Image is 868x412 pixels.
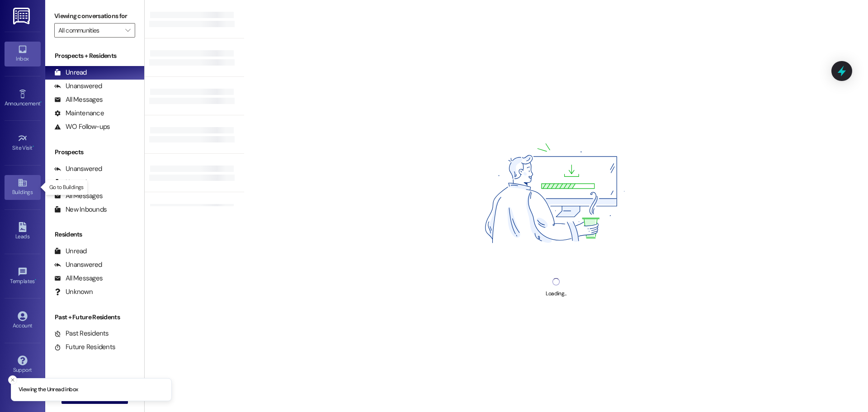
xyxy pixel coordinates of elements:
div: Unread [54,178,87,187]
a: Support [5,353,41,377]
div: Prospects [45,147,144,157]
div: Unread [54,246,87,256]
p: Viewing the Unread inbox [19,386,78,394]
p: Go to Buildings [49,184,84,191]
div: All Messages [54,274,103,283]
a: Templates • [5,264,41,289]
div: Loading... [546,289,566,298]
div: Past Residents [54,329,109,338]
button: Close toast [8,375,17,384]
div: Prospects + Residents [45,51,144,61]
span: • [40,99,42,105]
div: Maintenance [54,109,104,118]
i:  [125,27,130,34]
div: Unknown [54,287,93,297]
div: Unanswered [54,260,102,270]
div: Unread [54,68,87,77]
div: Residents [45,230,144,239]
div: Unanswered [54,164,102,174]
label: Viewing conversations for [54,9,135,23]
div: All Messages [54,191,103,201]
div: Past + Future Residents [45,313,144,322]
a: Site Visit • [5,131,41,155]
input: All communities [58,23,121,38]
div: All Messages [54,95,103,104]
div: Unanswered [54,81,102,91]
a: Account [5,308,41,333]
a: Leads [5,219,41,244]
div: New Inbounds [54,205,107,214]
div: Future Residents [54,342,115,352]
img: ResiDesk Logo [13,8,32,24]
span: • [35,277,36,283]
div: WO Follow-ups [54,122,110,132]
span: • [33,143,34,150]
a: Inbox [5,42,41,66]
a: Buildings [5,175,41,199]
